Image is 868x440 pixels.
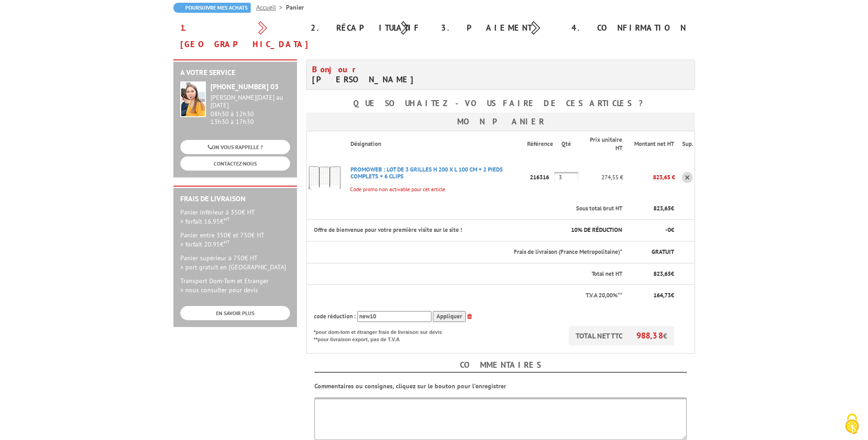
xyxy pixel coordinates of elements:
[631,291,674,300] p: €
[180,240,230,248] span: > forfait 20.95€
[631,270,674,279] p: €
[653,204,671,212] span: 823,65
[180,156,290,171] a: CONTACTEZ-NOUS
[286,3,304,12] li: Panier
[350,248,623,257] p: Frais de livraison (France Metropolitaine)*
[314,326,451,343] p: *pour dom-tom et étranger frais de livraison sur devis **pour livraison export, pas de T.V.A
[210,82,279,91] strong: [PHONE_NUMBER] 03
[554,131,578,157] th: Qté
[256,3,286,11] a: Accueil
[433,311,466,322] input: Appliquer
[306,220,554,241] th: Offre de bienvenue pour votre première visite sur le site !
[224,216,230,222] sup: HT
[173,3,251,13] a: Poursuivre mes achats
[180,286,258,294] span: > nous consulter pour devis
[631,204,674,213] p: €
[571,226,577,234] span: 10
[527,169,554,185] p: 216316
[623,169,675,185] p: 823,65 €
[314,270,623,279] p: Total net HT
[180,217,230,225] span: > forfait 16.95€
[304,20,434,36] div: 2. Récapitulatif
[307,159,343,196] img: PROMOWEB : LOT DE 3 GRILLES H 200 X L 100 CM + 2 PIEDS COMPLETS + 6 CLIPS
[653,291,671,299] span: 164,73
[306,113,695,131] h3: Mon panier
[210,94,290,109] div: [PERSON_NAME][DATE] au [DATE]
[180,306,290,320] a: EN SAVOIR PLUS
[343,186,445,193] small: Code promo non activable pour cet article
[675,131,695,157] th: Sup.
[343,198,624,220] th: Sous total brut HT
[180,253,290,272] p: Panier supérieur à 750€ HT
[180,208,290,226] p: Panier inférieur à 350€ HT
[180,81,206,117] img: widget-service.jpg
[314,312,356,320] span: code réduction :
[210,94,290,125] div: 08h30 à 12h30 13h30 à 17h30
[434,20,565,36] div: 3. Paiement
[586,136,622,153] p: Prix unitaire HT
[180,276,290,295] p: Transport Dom-Tom et Etranger
[312,64,494,85] h4: [PERSON_NAME]
[173,20,304,53] div: 1. [GEOGRAPHIC_DATA]
[527,140,553,149] p: Référence
[180,195,290,203] h2: Frais de Livraison
[631,226,674,235] p: - €
[668,226,671,234] span: 0
[565,20,695,36] div: 4. Confirmation
[353,98,647,108] b: Que souhaitez-vous faire de ces articles ?
[350,166,503,180] a: PROMOWEB : LOT DE 3 GRILLES H 200 X L 100 CM + 2 PIEDS COMPLETS + 6 CLIPS
[314,358,687,373] h4: Commentaires
[180,140,290,154] a: ON VOUS RAPPELLE ?
[836,409,868,440] button: Cookies (fenêtre modale)
[180,69,290,77] h2: A votre service
[180,263,286,271] span: > port gratuit en [GEOGRAPHIC_DATA]
[636,330,663,341] span: 988,38
[569,326,674,345] p: TOTAL NET TTC €
[652,248,674,256] span: GRATUIT
[841,413,863,435] img: Cookies (fenêtre modale)
[653,270,671,278] span: 823,65
[314,291,623,300] p: T.V.A 20,00%**
[561,226,622,235] p: % DE RÉDUCTION
[343,131,528,157] th: Désignation
[312,64,361,75] span: Bonjour
[578,169,623,185] p: 274,55 €
[180,231,290,249] p: Panier entre 350€ et 750€ HT
[224,239,230,245] sup: HT
[631,140,674,149] p: Montant net HT
[314,382,506,390] b: Commentaires ou consignes, cliquez sur le bouton pour l'enregistrer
